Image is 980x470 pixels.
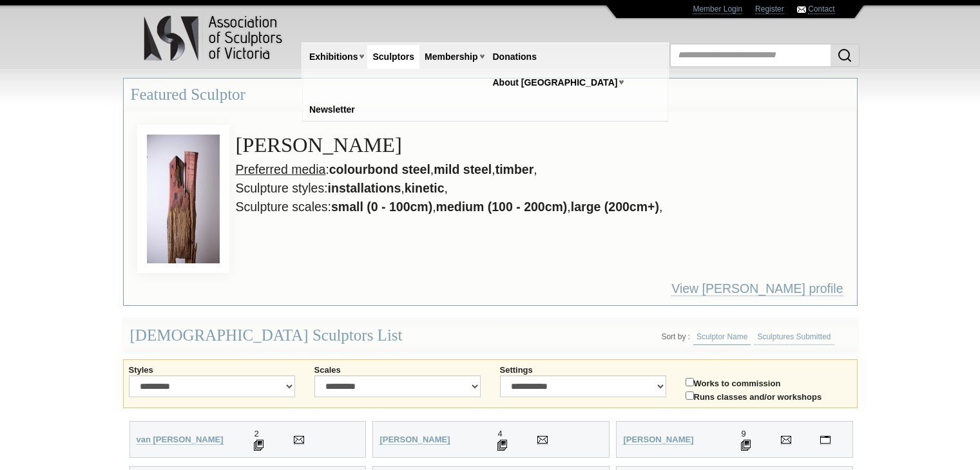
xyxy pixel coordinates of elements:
[157,131,850,160] h3: [PERSON_NAME]
[143,13,285,64] img: logo.png
[495,162,534,176] strong: timber
[329,162,430,176] strong: colourbond steel
[254,440,264,451] img: 2 Sculptures displayed for Wilani van Wyk-Smit
[686,378,694,386] input: Works to commission
[236,162,326,176] u: Preferred media
[623,435,693,445] a: [PERSON_NAME]
[500,365,666,375] label: Settings
[686,375,852,389] label: Works to commission
[157,198,850,216] li: Sculpture scales: , , ,
[436,200,568,214] strong: medium (100 - 200cm)
[434,162,492,176] strong: mild steel
[157,160,850,179] li: : , , ,
[304,98,360,122] a: Newsletter
[367,45,419,69] a: Sculptors
[123,319,858,353] div: [DEMOGRAPHIC_DATA] Sculptors List
[755,5,784,14] a: Register
[741,429,745,438] span: 9
[623,435,693,444] strong: [PERSON_NAME]
[537,436,548,444] img: Send Email to Michael Adeney
[671,281,843,296] a: View [PERSON_NAME] profile
[137,435,224,444] strong: van [PERSON_NAME]
[314,365,481,375] label: Scales
[781,436,791,444] img: Send Email to Ronald Ahl
[571,200,659,214] strong: large (200cm+)
[754,329,834,345] a: Sculptures Submitted
[837,48,852,63] img: Search
[380,435,450,444] strong: [PERSON_NAME]
[304,45,363,69] a: Exhibitions
[328,181,401,195] strong: installations
[686,389,852,402] label: Runs classes and/or workshops
[693,329,751,345] a: Sculptor Name
[497,429,502,438] span: 4
[254,429,258,438] span: 2
[820,435,831,445] a: Visit Ronald Ahl's personal website
[488,45,542,69] a: Donations
[497,440,507,451] img: 4 Sculptures displayed for Michael Adeney
[797,6,806,13] img: Contact ASV
[129,365,295,375] label: Styles
[686,391,694,400] input: Runs classes and/or workshops
[820,436,831,444] img: Visit Ronald Ahl's personal website
[661,332,690,341] li: Sort by :
[380,435,450,445] a: [PERSON_NAME]
[405,181,445,195] strong: kinetic
[124,79,857,111] h3: Featured Sculptor
[137,435,224,445] a: van [PERSON_NAME]
[137,125,229,273] img: View Gavin Roberts by Banished Buildings
[331,200,432,214] strong: small (0 - 100cm)
[419,45,483,69] a: Membership
[294,436,304,444] img: Send Email to Wilani van Wyk-Smit
[693,5,742,14] a: Member Login
[157,179,850,198] li: Sculpture styles: , ,
[488,71,623,95] a: About [GEOGRAPHIC_DATA]
[808,5,834,14] a: Contact
[741,440,751,451] img: 9 Sculptures displayed for Ronald Ahl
